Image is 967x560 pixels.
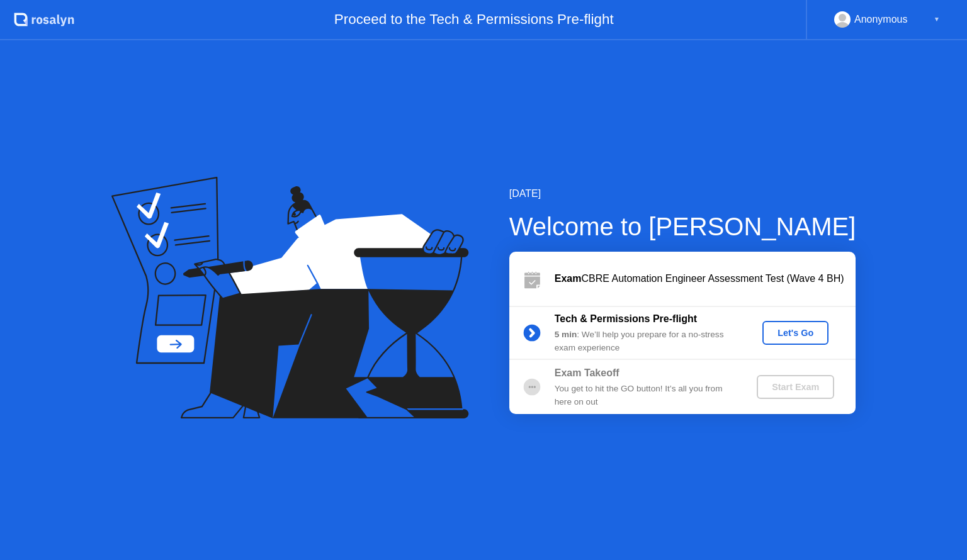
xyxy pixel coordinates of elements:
div: Welcome to [PERSON_NAME] [509,208,856,245]
b: Exam Takeoff [555,367,619,378]
div: : We’ll help you prepare for a no-stress exam experience [555,328,736,354]
b: Exam [555,273,582,284]
div: [DATE] [509,186,856,201]
div: Let's Go [767,328,823,338]
button: Let's Go [762,321,828,345]
button: Start Exam [757,375,834,399]
div: Anonymous [854,11,908,28]
div: You get to hit the GO button! It’s all you from here on out [555,383,736,408]
div: CBRE Automation Engineer Assessment Test (Wave 4 BH) [555,271,856,286]
b: 5 min [555,330,577,339]
b: Tech & Permissions Pre-flight [555,313,697,324]
div: Start Exam [762,382,829,392]
div: ▼ [934,11,940,28]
